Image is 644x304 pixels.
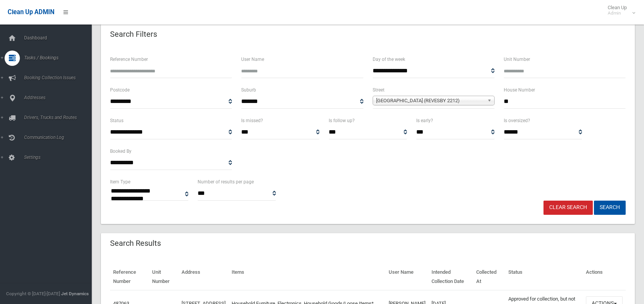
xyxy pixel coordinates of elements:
th: Collected At [473,264,506,290]
th: Items [229,264,386,290]
th: Unit Number [149,264,178,290]
small: Admin [608,10,627,16]
label: Postcode [110,86,130,94]
th: Status [505,264,583,290]
th: Reference Number [110,264,149,290]
th: Address [178,264,229,290]
span: Copyright © [DATE]-[DATE] [6,291,60,296]
label: Street [373,86,384,94]
span: Tasks / Bookings [22,55,97,60]
span: Communication Log [22,135,97,140]
label: Is follow up? [329,116,355,125]
a: Clear Search [543,201,593,215]
header: Search Results [101,236,170,251]
label: Is missed? [241,116,263,125]
button: Search [594,201,626,215]
label: Status [110,116,123,125]
header: Search Filters [101,27,166,42]
th: User Name [386,264,428,290]
span: Settings [22,155,97,160]
span: Booking Collection Issues [22,75,97,80]
span: Dashboard [22,35,97,41]
strong: Jet Dynamics [61,291,89,296]
label: House Number [504,86,535,94]
label: Booked By [110,147,131,155]
label: Item Type [110,178,130,186]
label: Reference Number [110,55,148,64]
span: Addresses [22,95,97,100]
label: Is oversized? [504,116,530,125]
span: Clean Up ADMIN [8,8,54,16]
label: Is early? [416,116,433,125]
label: Unit Number [504,55,530,64]
span: [GEOGRAPHIC_DATA] (REVESBY 2212) [376,96,484,105]
th: Actions [583,264,626,290]
label: User Name [241,55,264,64]
th: Intended Collection Date [428,264,473,290]
span: Drivers, Trucks and Routes [22,115,97,120]
span: Clean Up [604,5,634,16]
label: Suburb [241,86,256,94]
label: Number of results per page [198,178,254,186]
label: Day of the week [373,55,405,64]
